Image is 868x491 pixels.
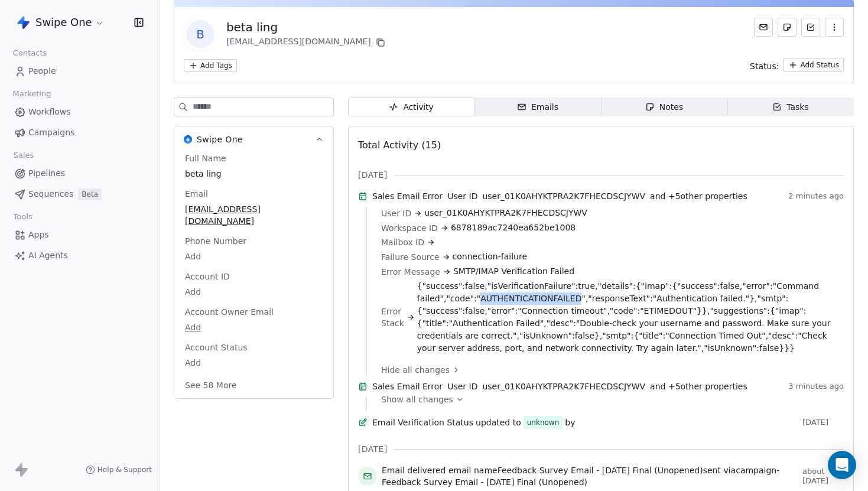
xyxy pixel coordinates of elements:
[447,381,477,392] span: User ID
[645,101,683,113] div: Notes
[447,190,477,202] span: User ID
[381,266,440,278] span: Error Message
[185,321,323,333] span: Add
[382,466,446,475] span: Email delivered
[802,418,844,427] span: [DATE]
[185,203,323,227] span: [EMAIL_ADDRESS][DOMAIN_NAME]
[184,135,192,144] img: Swipe One
[482,381,645,392] span: user_01K0AHYKTPRA2K7FHECDSCJYWV
[9,225,149,245] a: Apps
[482,190,645,202] span: user_01K0AHYKTPRA2K7FHECDSCJYWV
[9,184,149,204] a: SequencesBeta
[174,126,333,152] button: Swipe OneSwipe One
[381,207,411,219] span: User ID
[788,191,844,201] span: 2 minutes ago
[9,164,149,183] a: Pipelines
[358,443,387,455] span: [DATE]
[86,465,152,474] a: Help & Support
[185,168,323,180] span: beta ling
[424,207,587,219] span: user_01K0AHYKTPRA2K7FHECDSCJYWV
[8,85,56,103] span: Marketing
[527,417,560,428] div: unknown
[9,102,149,122] a: Workflows
[28,188,73,200] span: Sequences
[372,417,473,428] span: Email Verification Status
[183,342,250,353] span: Account Status
[9,61,149,81] a: People
[381,394,453,405] span: Show all changes
[372,381,443,392] span: Sales Email Error
[381,394,836,405] a: Show all changes
[28,126,74,139] span: Campaigns
[498,466,703,475] span: Feedback Survey Email - [DATE] Final (Unopened)
[650,190,747,202] span: and + 5 other properties
[174,152,333,398] div: Swipe OneSwipe One
[451,222,576,234] span: 6878189ac7240ea652be1008
[358,169,387,181] span: [DATE]
[476,417,521,428] span: updated to
[28,229,49,241] span: Apps
[772,101,809,113] div: Tasks
[9,123,149,142] a: Campaigns
[197,134,243,145] span: Swipe One
[183,152,229,164] span: Full Name
[78,188,102,200] span: Beta
[185,357,323,369] span: Add
[226,35,388,50] div: [EMAIL_ADDRESS][DOMAIN_NAME]
[802,467,844,486] span: about [DATE]
[8,147,39,164] span: Sales
[453,265,574,278] span: SMTP/IMAP Verification Failed
[381,236,424,248] span: Mailbox ID
[381,305,404,329] span: Error Stack
[185,286,323,298] span: Add
[8,44,52,62] span: Contacts
[183,271,232,282] span: Account ID
[381,364,450,376] span: Hide all changes
[185,251,323,262] span: Add
[28,106,71,118] span: Workflows
[9,246,149,265] a: AI Agents
[382,477,587,487] span: Feedback Survey Email - [DATE] Final (Unopened)
[183,188,210,200] span: Email
[186,20,214,48] span: b
[828,451,856,479] div: Open Intercom Messenger
[372,190,443,202] span: Sales Email Error
[184,59,237,72] button: Add Tags
[381,251,440,263] span: Failure Source
[453,251,527,263] span: connection-failure
[28,249,68,262] span: AI Agents
[226,19,388,35] div: beta ling
[97,465,152,474] span: Help & Support
[750,60,779,72] span: Status:
[381,222,438,234] span: Workspace ID
[178,375,244,396] button: See 58 More
[8,208,37,226] span: Tools
[183,306,276,318] span: Account Owner Email
[35,15,92,30] span: Swipe One
[358,139,441,151] span: Total Activity (15)
[183,235,249,247] span: Phone Number
[28,65,56,77] span: People
[28,167,65,180] span: Pipelines
[784,58,844,72] button: Add Status
[381,364,836,376] a: Hide all changes
[14,12,107,32] button: Swipe One
[565,417,575,428] span: by
[382,464,798,488] span: email name sent via campaign -
[650,381,747,392] span: and + 5 other properties
[17,15,31,30] img: Swipe%20One%20Logo%201-1.svg
[417,280,836,355] span: {"success":false,"isVerificationFailure":true,"details":{"imap":{"success":false,"error":"Command...
[788,382,844,391] span: 3 minutes ago
[517,101,558,113] div: Emails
